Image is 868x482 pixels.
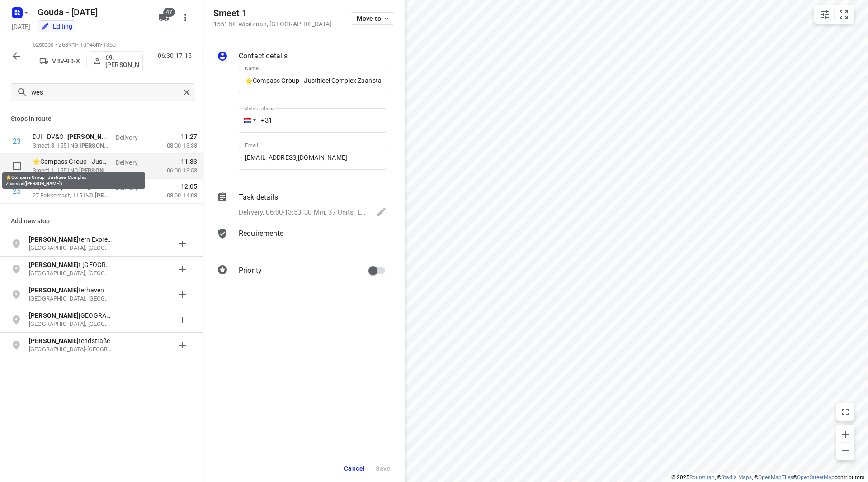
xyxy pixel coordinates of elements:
span: Move to [357,15,390,22]
h5: Project date [8,21,34,32]
b: [PERSON_NAME] [29,286,79,294]
p: Delivery [116,133,149,142]
b: [PERSON_NAME] [67,133,117,140]
p: ⭐Compass Group - Justitieel Complex Zaanstad([PERSON_NAME]) [33,157,108,166]
p: Delivery [116,158,149,167]
p: t [GEOGRAPHIC_DATA] [29,260,112,269]
div: 23 [13,137,21,146]
p: Priority [239,265,262,276]
span: — [116,167,120,174]
a: Routetitan [689,474,715,481]
span: — [116,192,120,199]
div: Task detailsDelivery, 06:00-13:53, 30 Min, 37 Units, LET OP! Altijd handtekening laten zetten via... [217,192,387,219]
svg: Edit [376,206,387,217]
p: [GEOGRAPHIC_DATA], [GEOGRAPHIC_DATA] [29,320,112,329]
p: Delivery [116,183,149,192]
button: 69. [PERSON_NAME] [89,51,143,71]
p: Smeet 1, 1551NC, Westzaan, NL [33,166,108,175]
p: München-Schwanthalerhöhe, Duitsland [29,345,112,354]
b: [PERSON_NAME] [29,337,79,344]
button: Fit zoom [835,5,853,24]
p: terhaven [29,286,112,295]
p: DJI - DV&O - tzaan(Facilitair) [33,132,108,141]
p: Requirements [239,228,283,239]
button: 47 [155,9,173,27]
b: [PERSON_NAME] [61,183,110,190]
span: 136u [103,41,116,48]
button: Map settings [816,5,834,24]
p: 52 stops • 263km • 10h45m [33,41,143,49]
button: Move to [351,12,394,25]
div: Netherlands: + 31 [239,108,256,133]
div: small contained button group [814,5,854,24]
p: 69. [PERSON_NAME] [105,54,139,68]
h5: Rename [34,5,151,19]
p: tendstraße [29,336,112,345]
p: Add new stop [11,216,192,226]
div: You are currently in edit mode. [41,22,72,31]
div: Contact details [217,51,387,63]
a: OpenMapTiles [758,474,793,481]
b: [PERSON_NAME] [95,192,141,199]
b: [PERSON_NAME] [80,142,125,149]
li: © 2025 , © , © © contributors [671,474,864,481]
span: — [116,143,120,149]
a: Stadia Maps [721,474,752,481]
input: 1 (702) 123-4567 [239,108,387,133]
b: [PERSON_NAME] [79,167,125,174]
b: [PERSON_NAME] [29,312,79,319]
p: Contact details [239,51,288,62]
label: Mobile phone [244,106,275,111]
button: Cancel [340,460,368,477]
p: 27 Fokkemast, 1151ND, Westzaan, NL [33,191,108,200]
p: Annapolis Royal, Nova Scotia, Canada [29,269,112,278]
p: EQUANS - Westzaan(Algemeen) [33,182,108,191]
p: Smeet 3, 1551NG, tzaan, [GEOGRAPHIC_DATA] [33,141,108,150]
p: 08:00-14:03 [152,191,197,200]
div: Requirements [217,228,387,255]
span: Cancel [344,465,365,472]
p: 08:00-13:33 [152,141,197,150]
span: 47 [163,8,175,17]
input: Add or search stops within route [31,86,180,100]
span: 11:33 [181,157,197,166]
button: VBV-90-X [33,54,87,68]
p: Davri Nagar, Vakola, Santacruz East, Mumbai, Maharashtra, India [29,244,112,253]
p: 06:30-17:15 [158,51,195,61]
h5: Smeet 1 [213,8,332,19]
b: [PERSON_NAME] [29,236,79,243]
button: More [176,9,194,27]
p: Stops in route [11,114,192,124]
a: OpenStreetMap [797,474,835,481]
p: 06:00-13:53 [152,166,197,175]
span: • [101,41,103,48]
span: 12:05 [181,182,197,191]
p: tern Express Highway [29,235,112,244]
p: VBV-90-X [52,57,80,65]
div: 25 [13,187,21,196]
p: [GEOGRAPHIC_DATA], [GEOGRAPHIC_DATA] [29,295,112,303]
p: Delivery, 06:00-13:53, 30 Min, 37 Units, LET OP! Altijd handtekening laten zetten via device voor... [239,207,368,218]
p: 1551NC Westzaan , [GEOGRAPHIC_DATA] [213,20,332,28]
b: [PERSON_NAME] [29,261,79,268]
span: Select [8,157,26,175]
p: [GEOGRAPHIC_DATA] [29,311,112,320]
p: Task details [239,192,278,203]
span: 11:27 [181,132,197,141]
